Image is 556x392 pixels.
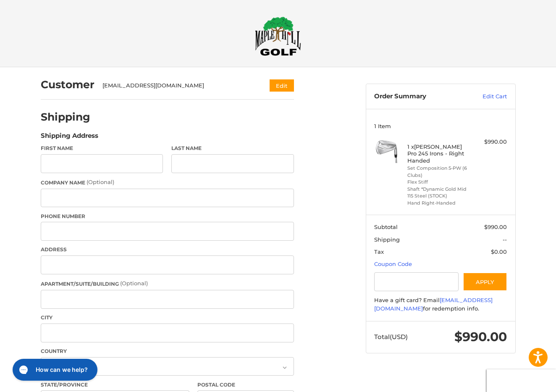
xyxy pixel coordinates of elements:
[41,178,294,187] label: Company Name
[374,236,400,243] span: Shipping
[474,138,507,146] div: $990.00
[102,82,253,90] div: [EMAIL_ADDRESS][DOMAIN_NAME]
[503,236,507,243] span: --
[41,78,94,91] h2: Customer
[41,246,294,253] label: Address
[41,279,294,288] label: Apartment/Suite/Building
[407,179,472,186] li: Flex Stiff
[171,145,294,152] label: Last Name
[407,143,472,164] h4: 1 x [PERSON_NAME] Pro 245 Irons - Right Handed
[374,260,412,267] a: Coupon Code
[374,297,493,312] a: [EMAIL_ADDRESS][DOMAIN_NAME]
[463,272,507,291] button: Apply
[374,296,507,313] div: Have a gift card? Email for redemption info.
[270,79,294,92] button: Edit
[374,333,408,341] span: Total (USD)
[41,381,189,389] label: State/Province
[407,186,472,200] li: Shaft *Dynamic Gold Mid 115 Steel (STOCK)
[41,110,90,124] h2: Shipping
[87,179,114,185] small: (Optional)
[41,145,163,152] label: First Name
[374,224,398,230] span: Subtotal
[8,356,100,384] iframe: Gorgias live chat messenger
[407,200,472,207] li: Hand Right-Handed
[255,16,301,56] img: Maple Hill Golf
[197,381,294,389] label: Postal Code
[454,329,507,345] span: $990.00
[487,369,556,392] iframe: Google Customer Reviews
[374,248,384,255] span: Tax
[41,347,294,355] label: Country
[484,224,507,230] span: $990.00
[41,314,294,321] label: City
[41,213,294,220] label: Phone Number
[407,165,472,179] li: Set Composition 5-PW (6 Clubs)
[374,123,507,129] h3: 1 Item
[41,131,98,145] legend: Shipping Address
[120,280,148,287] small: (Optional)
[464,92,507,101] a: Edit Cart
[374,272,459,291] input: Gift Certificate or Coupon Code
[491,248,507,255] span: $0.00
[374,92,464,101] h3: Order Summary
